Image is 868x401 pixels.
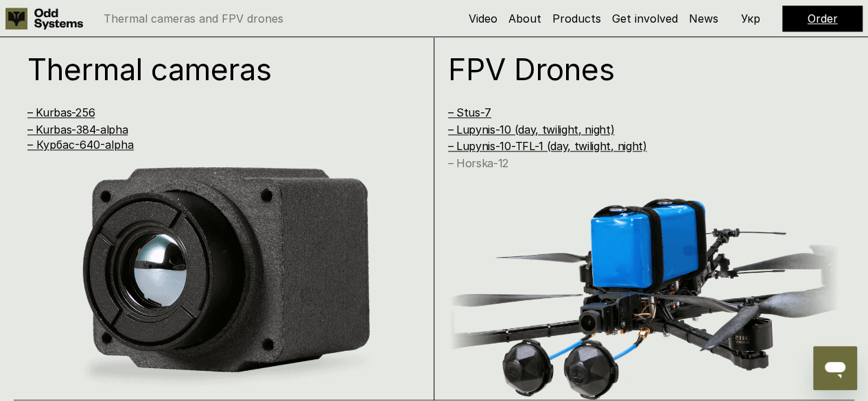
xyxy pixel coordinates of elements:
[448,156,508,170] a: – Horska-12
[552,12,601,25] a: Products
[448,54,817,84] h1: FPV Drones
[508,12,541,25] a: About
[741,13,760,24] p: Укр
[27,123,128,136] a: – Kurbas-384-alpha
[813,346,857,390] iframe: Button to launch messaging window, conversation in progress
[612,12,678,25] a: Get involved
[808,12,838,25] a: Order
[689,12,718,25] a: News
[448,123,615,136] a: – Lupynis-10 (day, twilight, night)
[104,13,283,24] p: Thermal cameras and FPV drones
[27,138,134,151] a: – Курбас-640-alpha
[469,12,497,25] a: Video
[448,139,647,153] a: – Lupynis-10-TFL-1 (day, twilight, night)
[448,106,491,119] a: – Stus-7
[27,54,397,84] h1: Thermal cameras
[27,106,95,119] a: – Kurbas-256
